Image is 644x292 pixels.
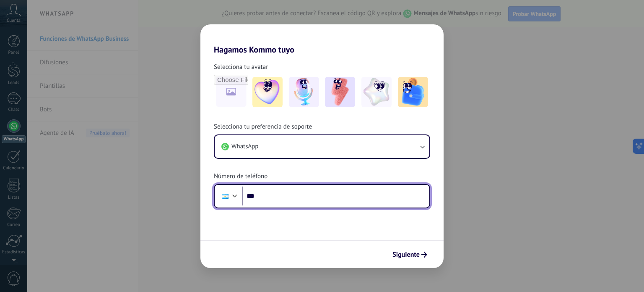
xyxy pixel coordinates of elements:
img: -3.jpeg [325,77,355,107]
img: -4.jpeg [361,77,392,107]
img: -5.jpeg [398,77,428,107]
img: -2.jpeg [289,77,319,107]
span: WhatsApp [231,142,258,151]
span: Selecciona tu preferencia de soporte [214,123,312,131]
span: Número de teléfono [214,172,267,181]
button: Siguiente [389,247,431,262]
button: WhatsApp [215,135,429,158]
h2: Hagamos Kommo tuyo [200,24,444,55]
span: Siguiente [392,252,420,258]
div: Argentina: + 54 [217,187,233,205]
span: Selecciona tu avatar [214,63,268,71]
img: -1.jpeg [252,77,283,107]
